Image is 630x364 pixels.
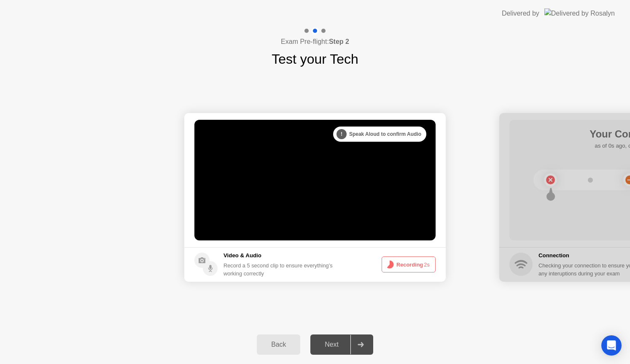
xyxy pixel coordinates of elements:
[259,341,298,348] div: Back
[337,129,347,139] div: !
[257,334,300,355] button: Back
[329,38,349,45] b: Step 2
[544,8,615,18] img: Delivered by Rosalyn
[223,262,336,278] div: Record a 5 second clip to ensure everything’s working correctly
[502,8,539,19] div: Delivered by
[313,341,350,348] div: Next
[333,127,426,142] div: Speak Aloud to confirm Audio
[382,256,436,272] button: Recording2s
[310,334,373,355] button: Next
[281,37,349,47] h4: Exam Pre-flight:
[272,49,358,69] h1: Test your Tech
[223,251,336,260] h5: Video & Audio
[601,335,622,356] div: Open Intercom Messenger
[424,262,430,268] span: 2s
